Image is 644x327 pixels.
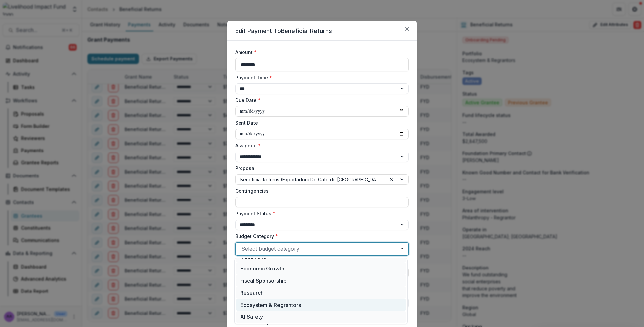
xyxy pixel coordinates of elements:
div: Research [236,287,406,299]
label: Payment Type [235,74,405,81]
div: Ecosystem & Regrantors [236,299,406,311]
label: Assignee [235,142,405,149]
label: Proposal [235,165,405,172]
div: Clear selected options [387,175,395,183]
label: Sent Date [235,119,405,126]
label: Due Date [235,97,405,104]
label: Budget Category [235,233,405,240]
button: Close [402,24,413,34]
label: Amount [235,49,405,56]
header: Edit Payment To Beneficial Returns [227,21,417,41]
label: Contingencies [235,187,405,194]
div: AI Safety [236,311,406,323]
div: Fiscal Sponsorship [236,275,406,287]
div: Economic Growth [236,263,406,275]
label: Payment Status [235,210,405,217]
